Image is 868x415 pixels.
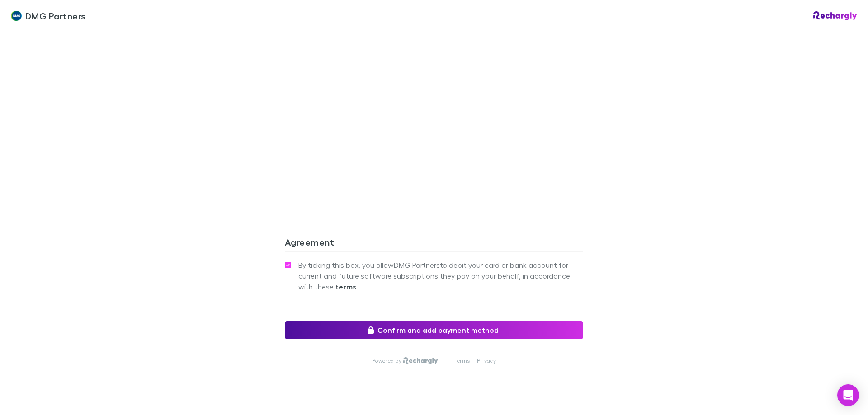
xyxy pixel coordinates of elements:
[372,357,403,364] p: Powered by
[403,357,438,364] img: Rechargly Logo
[25,9,86,23] span: DMG Partners
[445,357,447,364] p: |
[285,321,583,339] button: Confirm and add payment method
[837,384,859,406] div: Open Intercom Messenger
[335,282,357,291] strong: terms
[11,10,22,21] img: DMG Partners's Logo
[454,357,470,364] a: Terms
[477,357,496,364] a: Privacy
[285,237,583,251] h3: Agreement
[298,260,583,292] span: By ticking this box, you allow DMG Partners to debit your card or bank account for current and fu...
[813,11,857,20] img: Rechargly Logo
